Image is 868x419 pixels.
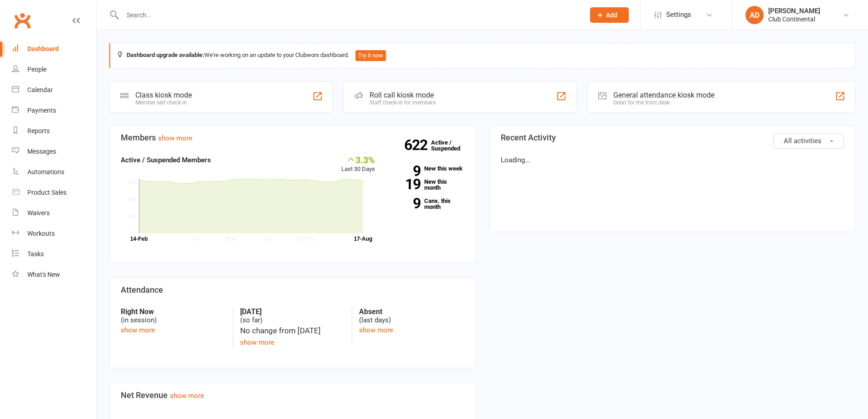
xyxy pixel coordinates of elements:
div: Great for the front desk [613,99,714,106]
div: (in session) [121,307,226,325]
div: Club Continental [768,15,820,23]
div: People [27,66,46,73]
h3: Net Revenue [121,391,464,400]
strong: Absent [359,307,464,316]
div: Staff check-in for members [370,99,436,106]
span: Settings [666,5,691,25]
div: We're working on an update to your Clubworx dashboard. [109,43,855,68]
input: Search... [120,9,578,21]
div: 3.3% [341,155,375,165]
a: Messages [12,141,96,162]
a: Payments [12,100,96,121]
div: No change from [DATE] [240,325,345,337]
button: Add [590,7,629,23]
div: Tasks [27,250,44,258]
div: Roll call kiosk mode [370,91,436,99]
a: Reports [12,121,96,141]
a: What's New [12,264,96,285]
div: (last days) [359,307,464,325]
span: Add [606,11,617,19]
a: Product Sales [12,182,96,203]
a: show more [359,326,393,334]
div: General attendance kiosk mode [613,91,714,99]
div: Workouts [27,230,55,237]
div: Calendar [27,86,53,93]
a: show more [240,338,274,347]
strong: 622 [404,138,431,152]
a: Waivers [12,203,96,223]
strong: 9 [389,197,421,210]
a: show more [170,392,204,400]
strong: Right Now [121,307,226,316]
div: Dashboard [27,45,59,52]
button: Try it now [355,50,386,61]
strong: 19 [389,177,421,191]
div: Last 30 Days [341,155,375,174]
span: All activities [784,137,822,145]
a: Workouts [12,223,96,244]
button: All activities [773,133,844,149]
div: Product Sales [27,189,67,196]
strong: Active / Suspended Members [121,156,211,164]
p: Loading... [501,155,844,166]
strong: [DATE] [240,307,345,316]
div: (so far) [240,307,345,325]
a: 622Active / Suspended [431,133,471,158]
a: show more [121,326,155,334]
h3: Members [121,133,464,142]
a: Calendar [12,80,96,100]
div: Waivers [27,209,50,217]
a: 9New this week [389,166,464,171]
div: AD [745,6,764,24]
a: show more [158,134,192,142]
h3: Recent Activity [501,133,844,142]
div: Class kiosk mode [135,91,192,99]
a: People [12,59,96,80]
strong: 9 [389,164,421,178]
div: Member self check-in [135,99,192,106]
div: [PERSON_NAME] [768,7,820,15]
div: Automations [27,168,64,176]
a: Clubworx [11,9,34,32]
a: 9Canx. this month [389,198,464,210]
strong: Dashboard upgrade available: [127,52,204,58]
a: Dashboard [12,39,96,59]
a: Automations [12,162,96,182]
a: 19New this month [389,179,464,191]
div: Messages [27,148,56,155]
div: What's New [27,271,60,278]
h3: Attendance [121,285,464,295]
div: Reports [27,127,50,134]
div: Payments [27,107,56,114]
a: Tasks [12,244,96,264]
